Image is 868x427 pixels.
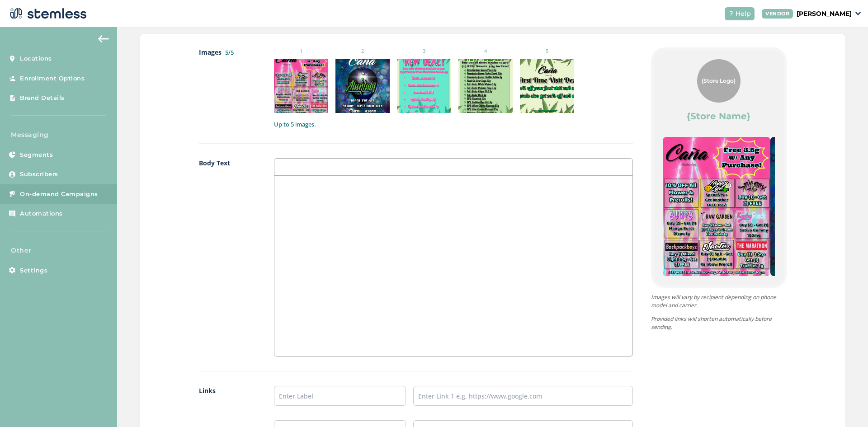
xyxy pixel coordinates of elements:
[728,11,734,16] img: icon-help-white-03924b79.svg
[274,47,328,55] small: 1
[7,5,87,23] img: logo-dark-0685b13c.svg
[712,282,726,295] button: Item 2
[199,47,256,129] label: Images
[651,315,787,331] p: Provided links will shorten automatically before sending.
[823,384,868,427] iframe: Chat Widget
[687,110,750,122] label: {Store Name}
[685,282,698,295] button: Item 0
[702,77,736,85] span: {Store Logo}
[274,59,328,113] img: 2Q==
[855,12,861,15] img: icon_down-arrow-small-66adaf34.svg
[458,59,513,113] img: 9k=
[199,158,256,357] label: Body Text
[335,47,390,55] small: 2
[20,190,98,199] span: On-demand Campaigns
[98,35,109,42] img: icon-arrow-back-accent-c549486e.svg
[520,47,574,55] small: 5
[739,282,753,295] button: Item 4
[651,293,787,310] p: Images will vary by recipient depending on phone model and carrier.
[736,9,751,19] span: Help
[762,9,793,19] div: VENDOR
[20,170,58,179] span: Subscribers
[397,59,451,113] img: 9k=
[20,150,53,160] span: Segments
[225,48,234,56] label: 5/5
[274,386,406,406] input: Enter Label
[458,47,513,55] small: 4
[20,94,65,103] span: Brand Details
[20,266,47,275] span: Settings
[413,386,633,406] input: Enter Link 1 e.g. https://www.google.com
[397,47,451,55] small: 3
[698,282,712,295] button: Item 1
[797,9,852,19] p: [PERSON_NAME]
[20,209,63,218] span: Automations
[20,54,52,63] span: Locations
[520,59,574,113] img: 2Q==
[274,120,632,129] label: Up to 5 images.
[726,282,739,295] button: Item 3
[663,137,770,276] img: 2Q==
[20,74,85,83] span: Enrollment Options
[335,59,390,113] img: 9k=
